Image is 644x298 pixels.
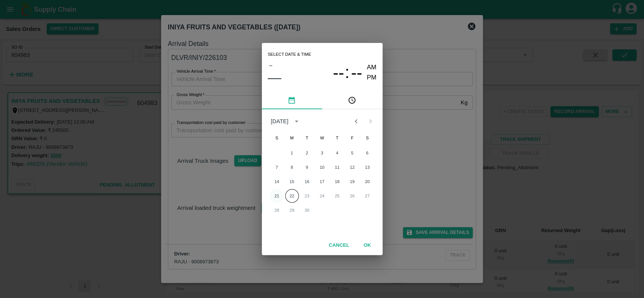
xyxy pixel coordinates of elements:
[262,91,322,109] button: pick date
[269,60,272,70] span: –
[290,115,303,127] button: calendar view is open, switch to year view
[270,175,284,188] button: 14
[326,239,352,252] button: Cancel
[346,175,359,188] button: 19
[361,146,374,160] button: 6
[361,130,374,145] span: Saturday
[268,70,281,85] button: ––
[346,130,359,145] span: Friday
[367,63,377,73] button: AM
[351,63,362,83] button: --
[270,130,284,145] span: Sunday
[268,60,274,70] button: –
[285,160,299,174] button: 8
[355,239,380,252] button: OK
[330,130,344,145] span: Thursday
[346,146,359,160] button: 5
[351,63,362,83] span: --
[300,146,314,160] button: 2
[349,114,363,128] button: Previous month
[270,160,284,174] button: 7
[315,160,329,174] button: 10
[346,160,359,174] button: 12
[330,146,344,160] button: 4
[285,130,299,145] span: Monday
[322,91,383,109] button: pick time
[345,63,349,83] span: :
[330,160,344,174] button: 11
[300,160,314,174] button: 9
[300,175,314,188] button: 16
[271,117,289,125] div: [DATE]
[285,146,299,160] button: 1
[315,130,329,145] span: Wednesday
[268,49,311,60] span: Select date & time
[285,175,299,188] button: 15
[315,175,329,188] button: 17
[361,175,374,188] button: 20
[270,189,284,203] button: 21
[333,63,344,83] span: --
[333,63,344,83] button: --
[367,73,377,83] button: PM
[330,175,344,188] button: 18
[300,130,314,145] span: Tuesday
[285,189,299,203] button: 22
[315,146,329,160] button: 3
[361,160,374,174] button: 13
